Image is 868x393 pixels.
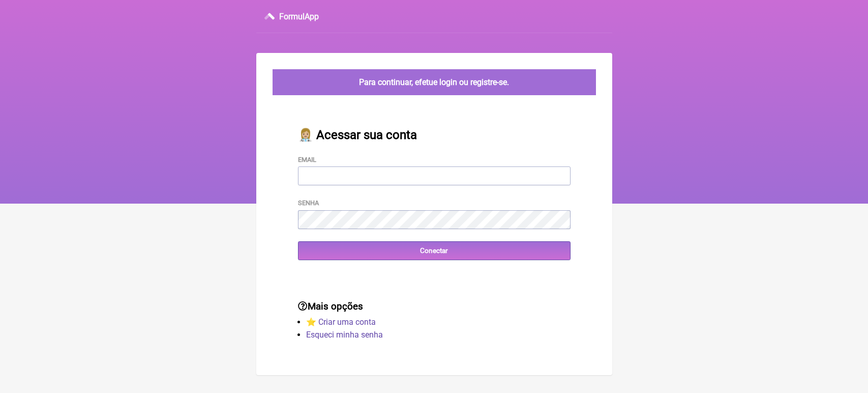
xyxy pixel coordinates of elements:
[273,69,596,95] div: Para continuar, efetue login ou registre-se.
[298,301,571,312] h3: Mais opções
[279,12,319,21] h3: FormulApp
[306,317,376,327] a: ⭐️ Criar uma conta
[298,241,571,260] input: Conectar
[298,156,316,163] label: Email
[306,330,383,340] a: Esqueci minha senha
[298,199,319,207] label: Senha
[298,128,571,142] h2: 👩🏼‍⚕️ Acessar sua conta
